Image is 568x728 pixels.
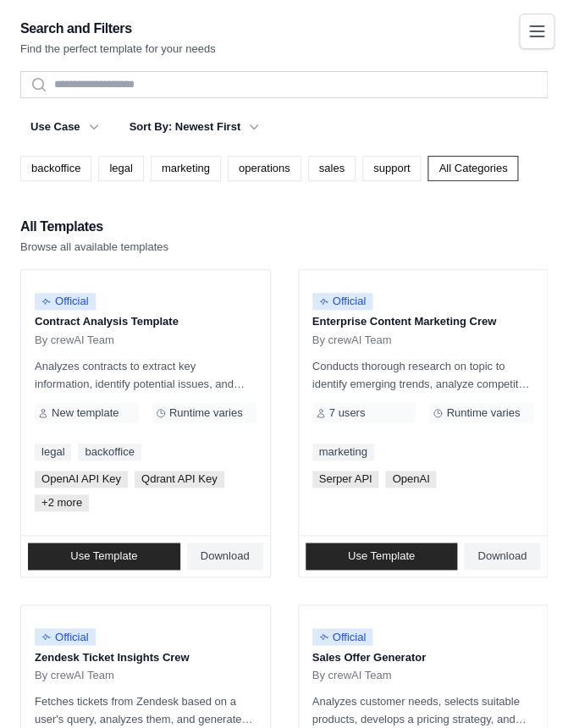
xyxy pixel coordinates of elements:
span: Download [477,549,527,563]
a: backoffice [78,444,141,461]
p: Analyzes contracts to extract key information, identify potential issues, and provide insights fo... [35,357,256,393]
span: Use Template [70,549,137,563]
span: Official [35,628,96,645]
a: Download [464,543,540,570]
a: operations [228,156,301,181]
span: +2 more [35,494,89,511]
span: By crewAI Team [312,668,392,681]
a: Download [187,543,263,570]
button: Toggle navigation [519,14,554,49]
span: Runtime varies [446,406,520,420]
p: Contract Analysis Template [35,313,256,330]
span: Official [312,293,373,310]
a: legal [35,444,71,461]
a: legal [98,156,143,181]
span: Qdrant API Key [135,471,224,488]
span: By crewAI Team [312,334,392,347]
p: Browse all available templates [20,239,168,256]
a: All Categories [427,156,518,181]
p: Zendesk Ticket Insights Crew [35,648,256,665]
p: Sales Offer Generator [312,648,534,665]
span: New template [52,406,119,420]
span: Official [35,293,96,310]
p: Fetches tickets from Zendesk based on a user's query, analyzes them, and generates a summary. Out... [35,692,256,727]
a: Use Template [28,543,180,570]
p: Analyzes customer needs, selects suitable products, develops a pricing strategy, and creates a co... [312,692,534,727]
a: marketing [312,444,374,461]
h2: All Templates [20,215,168,239]
span: Serper API [312,471,379,488]
a: sales [308,156,356,181]
p: Enterprise Content Marketing Crew [312,313,534,330]
span: By crewAI Team [35,334,114,347]
span: OpenAI [385,471,436,488]
a: backoffice [20,156,91,181]
span: OpenAI API Key [35,471,128,488]
span: Download [201,549,250,563]
span: 7 users [329,406,366,420]
a: marketing [151,156,221,181]
p: Conducts thorough research on topic to identify emerging trends, analyze competitor strategies, a... [312,357,534,393]
span: Use Template [348,549,415,563]
p: Find the perfect template for your needs [20,41,216,58]
span: Official [312,628,373,645]
span: Runtime varies [169,406,243,420]
h2: Search and Filters [20,17,216,41]
button: Use Case [20,112,109,142]
a: support [362,156,421,181]
button: Sort By: Newest First [119,112,269,142]
span: By crewAI Team [35,668,114,681]
a: Use Template [306,543,458,570]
